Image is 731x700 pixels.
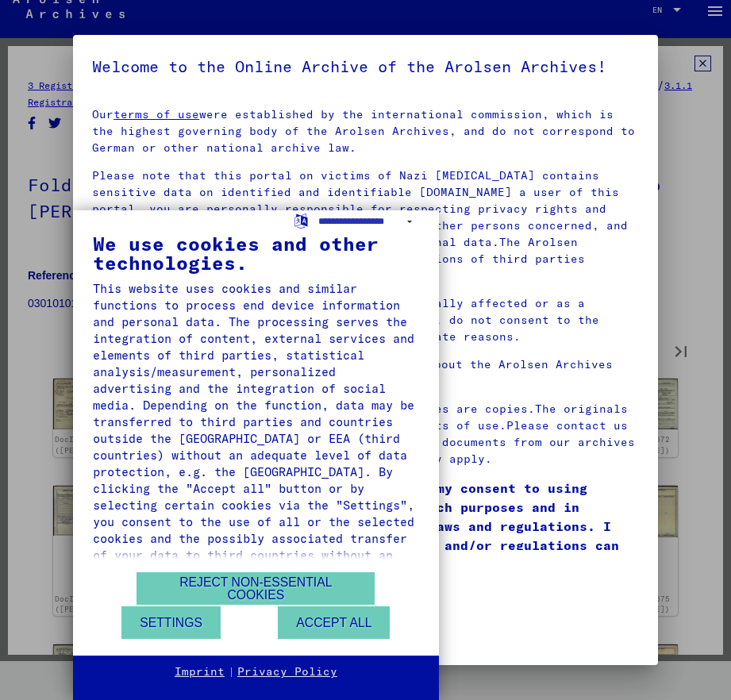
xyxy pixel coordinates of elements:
[175,664,225,680] a: Imprint
[93,234,419,272] div: We use cookies and other technologies.
[137,572,375,605] button: Reject non-essential cookies
[121,606,221,639] button: Settings
[237,664,337,680] a: Privacy Policy
[278,606,390,639] button: Accept all
[93,280,419,580] div: This website uses cookies and similar functions to process end device information and personal da...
